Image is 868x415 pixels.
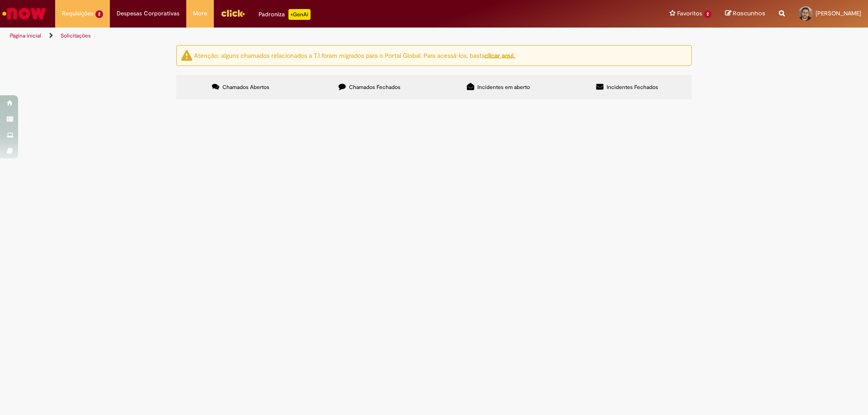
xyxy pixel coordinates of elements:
ul: Trilhas de página [7,28,572,44]
a: Solicitações [61,32,91,39]
span: Favoritos [677,9,702,18]
img: ServiceNow [1,5,47,23]
ng-bind-html: Atenção: alguns chamados relacionados a T.I foram migrados para o Portal Global. Para acessá-los,... [194,51,515,59]
span: Incidentes em aberto [477,84,530,91]
span: 2 [704,10,712,18]
a: Rascunhos [725,9,765,18]
span: Rascunhos [733,9,765,18]
span: Despesas Corporativas [117,9,179,18]
span: [PERSON_NAME] [816,9,861,17]
span: Incidentes Fechados [607,84,658,91]
a: Página inicial [10,32,41,39]
a: clicar aqui. [485,51,515,59]
span: More [193,9,207,18]
span: Requisições [62,9,94,18]
div: Padroniza [259,9,311,20]
span: Chamados Abertos [222,84,269,91]
img: click_logo_yellow_360x200.png [221,6,245,20]
span: 2 [95,10,103,18]
span: Chamados Fechados [349,84,401,91]
p: +GenAi [288,9,311,20]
